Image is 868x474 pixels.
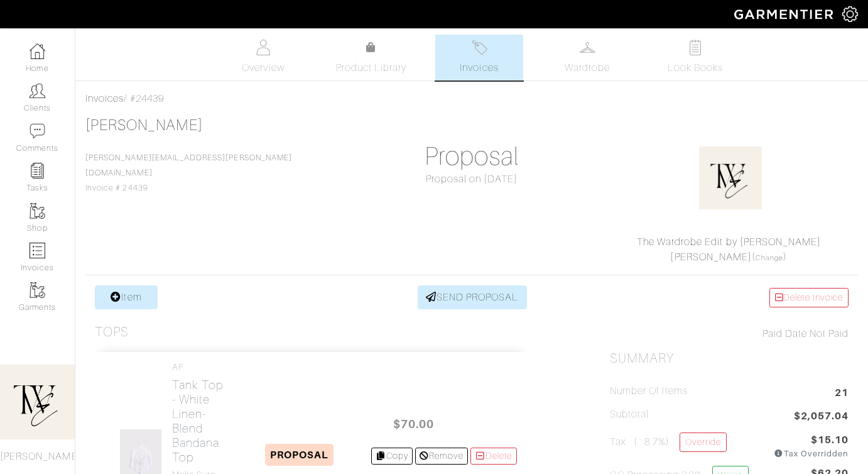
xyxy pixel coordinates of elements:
[565,60,610,75] span: Wardrobe
[30,83,45,99] img: clients-icon-6bae9207a08558b7cb47a8932f037763ab4055f8c8b6bfacd5dc20c3e0201464.png
[85,153,292,177] a: [PERSON_NAME][EMAIL_ADDRESS][PERSON_NAME][DOMAIN_NAME]
[85,91,858,106] div: / #24439
[435,35,523,80] a: Invoices
[219,35,307,80] a: Overview
[30,203,45,219] img: garments-icon-b7da505a4dc4fd61783c78ac3ca0ef83fa9d6f193b1c9dc38574b1d14d53ca28.png
[336,60,407,75] span: Product Library
[371,448,413,465] a: Copy
[835,385,849,402] span: 21
[95,285,158,309] a: Item
[580,40,595,55] img: wardrobe-487a4870c1b7c33e795ec22d11cfc2ed9d08956e64fb3008fe2437562e282088.svg
[30,163,45,179] img: reminder-icon-8004d30b9f0a5d33ae49ab947aed9ed385cf756f9e5892f1edd6e32f2345188e.png
[472,40,487,55] img: orders-27d20c2124de7fd6de4e0e44c1d41de31381a507db9b33961299e4e07d508b8c.svg
[470,448,517,465] a: Delete
[811,433,849,448] span: $15.10
[95,324,129,340] h3: Tops
[415,448,467,465] a: Remove
[543,35,631,80] a: Wardrobe
[615,234,843,265] div: ( )
[610,351,849,367] h2: Summary
[670,251,752,263] a: [PERSON_NAME]
[651,35,739,80] a: Look Books
[699,146,762,209] img: o88SwH9y4G5nFsDJTsWZPGJH.png
[774,448,849,460] div: Tax Overridden
[762,328,810,339] span: Paid Date:
[680,433,727,452] a: Override
[794,409,849,426] span: $2,057.04
[610,326,849,341] div: Not Paid
[85,153,292,192] span: Invoice # 24439
[172,378,229,465] h2: Tank Top - White Linen-Blend Bandana Top
[728,3,842,25] img: garmentier-logo-header-white-b43fb05a5012e4ada735d5af1a66efaba907eab6374d6393d1fbf88cb4ef424d.png
[769,288,849,307] a: Delete Invoice
[610,409,649,421] h5: Subtotal
[172,362,229,373] h4: AF
[30,243,45,258] img: orders-icon-0abe47150d42831381b5fb84f609e132dff9fe21cb692f30cb5eec754e2cba89.png
[610,385,688,397] h5: Number of Items
[85,93,124,104] a: Invoices
[327,40,415,75] a: Product Library
[460,60,498,75] span: Invoices
[756,254,783,262] a: Change
[688,40,703,55] img: todo-9ac3debb85659649dc8f770b8b6100bb5dab4b48dedcbae339e5042a72dfd3cc.svg
[265,444,334,466] span: PROPOSAL
[610,433,727,455] h5: Tax ( : 8.7%)
[668,60,724,75] span: Look Books
[242,60,284,75] span: Overview
[842,6,858,22] img: gear-icon-white-bd11855cb880d31180b6d7d6211b90ccbf57a29d726f0c71d8c61bd08dd39cc2.png
[352,172,591,187] div: Proposal on [DATE]
[85,117,203,133] a: [PERSON_NAME]
[637,236,822,248] a: The Wardrobe Edit by [PERSON_NAME]
[256,40,271,55] img: basicinfo-40fd8af6dae0f16599ec9e87c0ef1c0a1fdea2edbe929e3d69a839185d80c458.svg
[376,411,452,438] span: $70.00
[30,43,45,59] img: dashboard-icon-dbcd8f5a0b271acd01030246c82b418ddd0df26cd7fceb0bd07c9910d44c42f6.png
[352,141,591,172] h1: Proposal
[30,282,45,298] img: garments-icon-b7da505a4dc4fd61783c78ac3ca0ef83fa9d6f193b1c9dc38574b1d14d53ca28.png
[30,123,45,139] img: comment-icon-a0a6a9ef722e966f86d9cbdc48e553b5cf19dbc54f86b18d962a5391bc8f6eb6.png
[418,285,527,309] a: SEND PROPOSAL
